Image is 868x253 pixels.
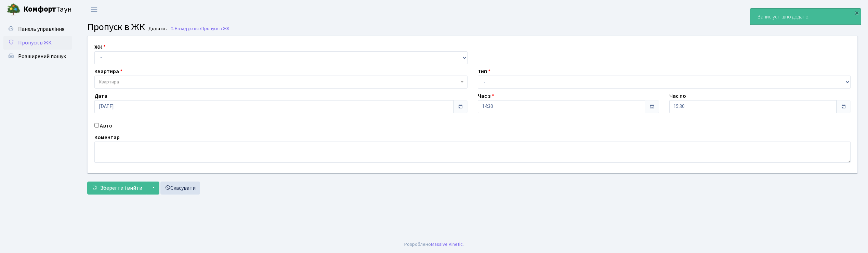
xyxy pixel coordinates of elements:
label: Час з [478,92,494,100]
label: Коментар [94,133,120,142]
span: Квартира [99,79,119,85]
button: Переключити навігацію [86,4,103,15]
div: Запис успішно додано. [750,9,861,25]
img: logo.png [7,3,21,16]
span: Розширений пошук [18,53,66,60]
a: Розширений пошук [3,50,72,63]
a: Massive Kinetic [431,241,463,248]
small: Додати . [147,26,167,32]
label: Дата [94,92,107,100]
span: Пропуск в ЖК [201,25,229,32]
a: Назад до всіхПропуск в ЖК [170,25,229,32]
div: Розроблено . [404,241,464,248]
div: × [853,9,860,16]
a: КПП4 [846,5,860,14]
b: Комфорт [23,4,56,15]
label: Час по [669,92,686,100]
a: Панель управління [3,22,72,36]
span: Панель управління [18,25,64,33]
label: Авто [100,122,112,130]
span: Зберегти і вийти [100,184,142,192]
a: Скасувати [160,182,200,195]
span: Пропуск в ЖК [18,39,52,46]
a: Пропуск в ЖК [3,36,72,50]
label: Тип [478,67,490,76]
span: Пропуск в ЖК [87,20,145,34]
button: Зберегти і вийти [87,182,147,195]
span: Таун [23,4,72,15]
label: ЖК [94,43,106,51]
label: Квартира [94,67,122,76]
